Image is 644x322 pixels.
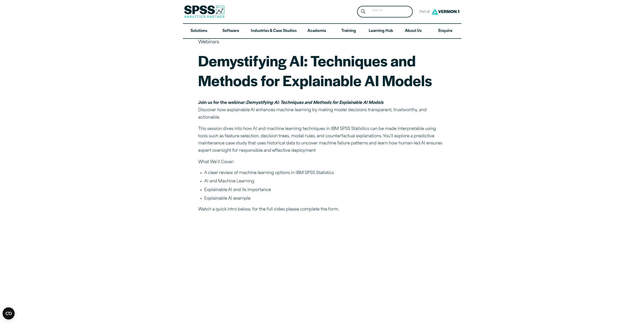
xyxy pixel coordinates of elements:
[247,24,301,39] a: Industries & Case Studies
[301,24,333,39] a: Academia
[183,24,461,39] nav: Desktop version of site main menu
[417,8,430,16] span: Part of
[358,7,368,16] button: Search magnifying glass icon
[198,206,446,213] p: Watch a quick intro below, for the full video please complete the form.
[246,101,383,105] em: Demystifying AI: Techniques and Methods for Explainable AI Models
[430,7,461,16] img: Version1 Logo
[198,101,383,105] strong: Join us for the webinar:
[397,24,429,39] a: About Us
[198,51,446,90] h1: Demystifying AI: Techniques and Methods for Explainable AI Models
[429,24,461,39] a: Enquire
[183,24,215,39] a: Solutions
[361,9,365,14] svg: Search magnifying glass icon
[204,170,446,177] li: A clear review of machine learning options in IBM SPSS Statistics
[198,125,446,155] p: This session dives into how AI and machine learning techniques in IBM SPSS Statistics can be made...
[215,24,247,39] a: Software
[198,159,446,166] p: What We’ll Cover:
[184,5,224,18] img: SPSS Analytics Partner
[204,187,446,194] li: Explainable AI and its importance
[357,6,413,18] form: Site Header Search Form
[198,39,446,46] p: Webinars
[365,24,397,39] a: Learning Hub
[3,307,15,319] button: Open CMP widget
[333,24,364,39] a: Training
[204,178,446,185] li: AI and Machine Learning
[204,196,446,202] li: Explainable AI example
[198,99,446,121] p: Discover how explainable AI enhances machine learning by making model decisions transparent, trus...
